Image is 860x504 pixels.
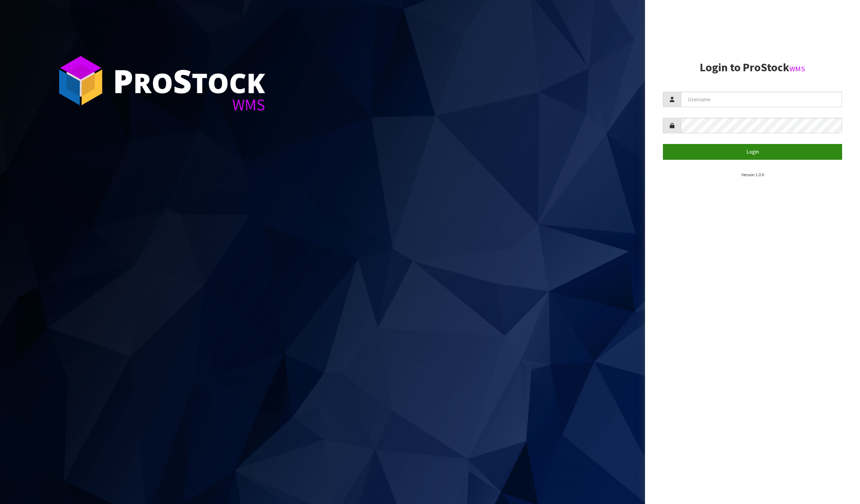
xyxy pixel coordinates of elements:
button: Login [663,144,842,159]
img: ProStock Cube [54,54,107,107]
small: WMS [789,64,805,73]
span: P [113,59,133,102]
small: Version 1.0.0 [741,172,764,177]
h2: Login to ProStock [663,61,842,74]
span: S [173,59,192,102]
div: ro tock [113,64,265,97]
div: WMS [113,97,265,113]
input: Username [681,92,842,107]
